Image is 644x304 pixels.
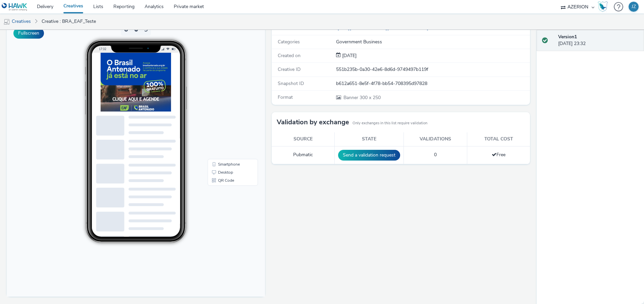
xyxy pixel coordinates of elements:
span: 0 [434,151,437,158]
div: Government Business [336,39,529,45]
small: Only exchanges in this list require validation [353,121,427,126]
li: Desktop [202,147,250,155]
img: Advertisement preview [94,32,164,90]
span: [DATE] [341,52,357,59]
span: Free [492,151,505,158]
span: Smartphone [211,141,233,145]
button: Send a validation request [338,150,400,161]
span: Desktop [211,149,226,153]
strong: Version 1 [558,34,577,40]
th: Validations [404,132,467,146]
span: Format [278,94,293,100]
span: QR Code [211,157,227,161]
h3: Validation by exchange [277,117,349,127]
th: State [335,132,404,146]
div: [DATE] 23:32 [558,34,639,47]
div: 551b235b-0a30-42e6-8d6d-9749497b119f [336,66,529,73]
span: Snapshot ID [278,80,304,87]
div: JZ [632,2,636,12]
img: Hawk Academy [598,1,608,12]
span: Categories [278,39,300,45]
span: Banner [343,94,360,101]
div: b612a651-8e5f-4f78-bb54-708395d97828 [336,80,529,87]
img: mobile [3,18,10,25]
td: Pubmatic [272,146,335,164]
a: Hawk Academy [598,1,610,12]
th: Source [272,132,335,146]
div: Creation 19 September 2025, 23:32 [341,52,357,59]
span: 17:32 [92,26,100,30]
span: Created on [278,52,301,59]
li: Smartphone [202,139,250,147]
span: Creative ID [278,66,301,73]
button: Fullscreen [13,28,44,39]
th: Total cost [467,132,530,146]
a: Creative : BRA_EAF_Teste [38,13,99,30]
span: 300 x 250 [343,94,381,101]
li: QR Code [202,155,250,163]
img: undefined Logo [2,3,28,11]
